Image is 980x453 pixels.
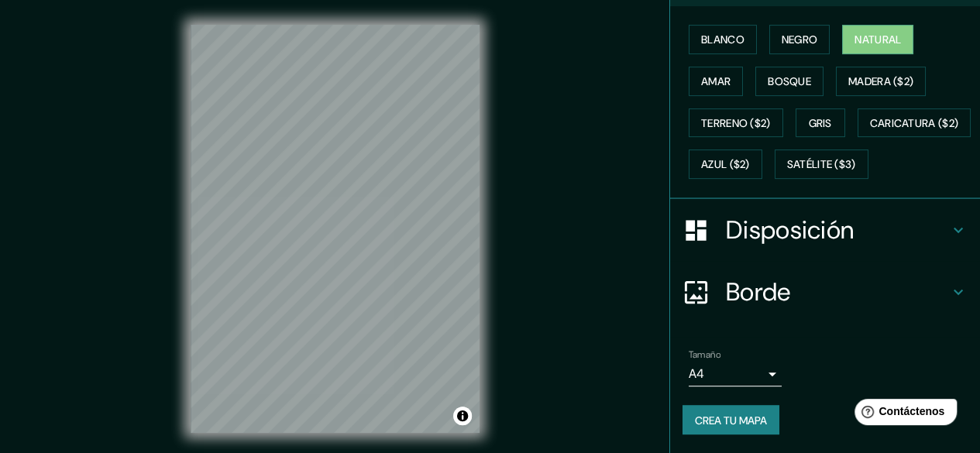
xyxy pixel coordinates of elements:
font: Tamaño [689,348,720,361]
iframe: Lanzador de widgets de ayuda [842,393,963,436]
div: Disposición [670,199,980,261]
button: Madera ($2) [836,67,926,96]
font: A4 [689,365,704,382]
font: Blanco [701,33,744,46]
font: Negro [782,33,818,46]
div: A4 [689,362,782,386]
font: Natural [854,33,901,46]
button: Natural [842,25,913,54]
font: Bosque [768,74,811,88]
canvas: Mapa [191,25,480,433]
font: Crea tu mapa [695,413,767,427]
font: Amar [701,74,731,88]
button: Satélite ($3) [775,149,868,179]
button: Negro [769,25,830,54]
font: Disposición [726,214,854,246]
button: Blanco [689,25,757,54]
button: Bosque [755,67,824,96]
button: Activar o desactivar atribución [453,407,472,425]
font: Terreno ($2) [701,116,771,130]
button: Gris [796,108,845,138]
button: Terreno ($2) [689,108,783,138]
font: Gris [809,116,832,130]
font: Madera ($2) [848,74,913,88]
button: Crea tu mapa [683,405,779,434]
font: Azul ($2) [701,158,750,172]
button: Amar [689,67,743,96]
font: Caricatura ($2) [870,116,959,130]
button: Azul ($2) [689,149,762,179]
div: Borde [670,261,980,323]
font: Borde [726,276,791,308]
button: Caricatura ($2) [858,108,971,138]
font: Satélite ($3) [787,158,856,172]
